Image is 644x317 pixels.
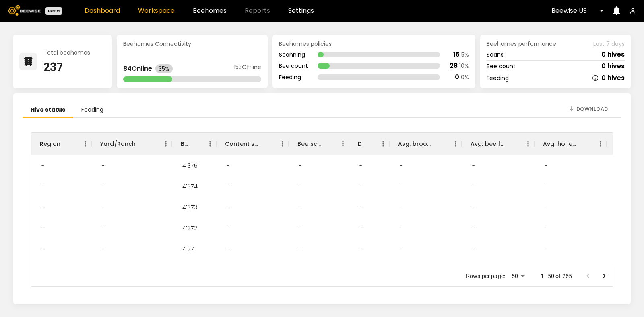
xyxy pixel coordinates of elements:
div: - [538,260,554,280]
div: 41373 [176,197,204,218]
div: - [466,218,481,239]
div: Total beehomes [43,50,90,55]
div: - [95,218,111,239]
a: Workspace [138,8,175,14]
button: Go to next page [596,268,612,284]
div: 5 % [461,52,469,57]
button: Sort [136,138,147,149]
div: Scanning [279,52,308,57]
div: - [95,239,111,260]
div: - [220,260,236,280]
div: Dead hives [358,133,361,155]
div: - [611,155,626,176]
span: Download [576,105,608,113]
div: - [611,239,626,260]
div: - [95,260,111,280]
div: - [393,176,409,197]
div: - [466,239,481,260]
div: Avg. bee frames [462,133,534,155]
button: Menu [594,138,607,150]
div: - [220,239,236,260]
div: Content scan hives [225,133,260,155]
div: Feeding [279,74,308,80]
div: BH ID [172,133,216,155]
span: Beehomes performance [487,41,556,47]
div: 41374 [176,176,204,197]
div: Bee scan hives [297,133,321,155]
div: 0 hives [601,75,625,81]
div: - [538,218,554,239]
div: - [538,197,554,218]
div: 0 % [461,74,469,80]
div: - [35,155,51,176]
div: Yard/Ranch [91,133,172,155]
div: - [466,260,481,280]
div: - [353,176,369,197]
a: Beehomes [193,8,227,14]
a: Settings [288,8,314,14]
div: Beehomes policies [279,41,469,47]
div: Avg. bee frames [471,133,506,155]
div: Bee scan hives [289,133,349,155]
div: - [35,176,51,197]
div: Region [31,133,91,155]
span: Reports [245,8,270,14]
div: - [220,155,236,176]
div: Bee count [487,63,516,69]
div: 0 [455,74,459,80]
button: Menu [204,138,216,150]
div: - [611,260,626,280]
div: 153 Offline [234,64,261,73]
div: 10 % [459,63,469,69]
div: 41370 [176,260,204,280]
div: Avg. brood frames [389,133,462,155]
div: Avg. honey frames [534,133,607,155]
div: - [393,218,409,239]
div: - [220,176,236,197]
div: 84 Online [123,65,152,72]
div: 50 [508,270,528,282]
div: - [95,176,111,197]
div: 41371 [176,239,202,260]
div: - [466,176,481,197]
div: - [293,197,308,218]
div: - [353,197,369,218]
button: Menu [337,138,349,150]
div: Avg. honey frames [543,133,578,155]
div: - [35,260,51,280]
div: 41375 [176,155,204,176]
div: - [353,260,369,280]
div: Feeding [487,75,509,81]
button: Sort [188,138,199,149]
li: Feeding [73,103,111,118]
div: - [393,239,409,260]
button: Sort [361,138,372,149]
div: BH ID [181,133,188,155]
div: 0 hives [601,63,625,70]
div: - [538,155,554,176]
div: Beehomes Connectivity [123,41,261,47]
div: - [293,218,308,239]
button: Menu [522,138,534,150]
div: - [293,176,308,197]
a: Dashboard [85,8,120,14]
div: - [293,239,308,260]
div: 237 [43,62,90,73]
div: Avg. brood frames [398,133,433,155]
div: - [611,197,626,218]
div: Bee count [279,63,308,69]
div: Beta [45,7,62,15]
div: - [538,239,554,260]
div: - [611,218,626,239]
div: - [353,155,369,176]
img: Beewise logo [8,5,41,16]
div: - [95,197,111,218]
div: - [466,197,481,218]
div: - [611,176,626,197]
button: Download [564,103,612,116]
div: 15 [453,51,460,58]
button: Menu [79,138,91,150]
div: - [293,155,308,176]
div: Content scan hives [216,133,289,155]
div: - [220,218,236,239]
